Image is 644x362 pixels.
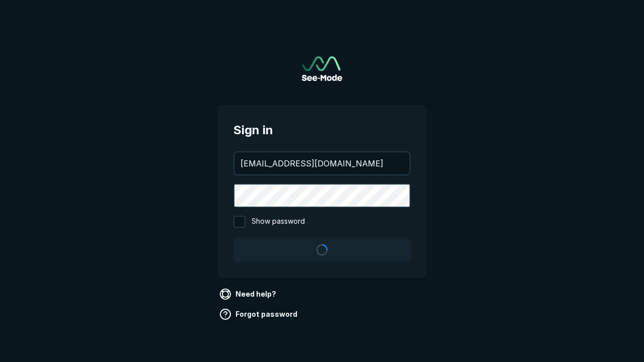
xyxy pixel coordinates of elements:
img: See-Mode Logo [302,56,342,81]
span: Show password [252,216,305,228]
a: Forgot password [217,306,301,322]
input: your@email.com [234,152,410,174]
a: Need help? [217,286,280,302]
a: Go to sign in [302,56,342,81]
span: Sign in [233,121,411,139]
